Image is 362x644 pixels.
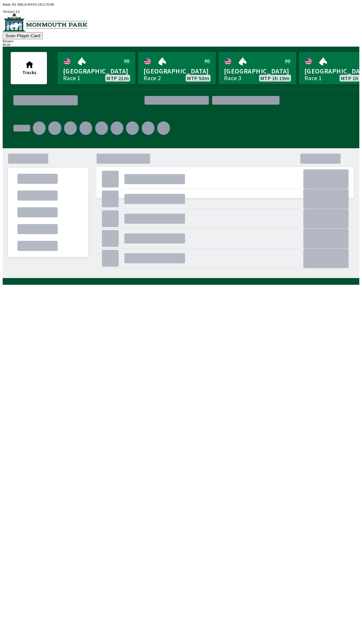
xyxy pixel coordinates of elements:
[102,191,119,207] div: .
[143,67,210,75] span: [GEOGRAPHIC_DATA]
[79,121,92,135] div: .
[13,125,30,131] div: .
[3,32,43,39] button: Scan Player Card
[17,241,58,251] div: .
[224,67,291,75] span: [GEOGRAPHIC_DATA]
[142,121,155,135] div: .
[303,249,349,268] div: .
[8,154,48,164] div: .
[97,205,354,278] div: .
[3,43,359,47] div: $ 0.00
[63,67,130,75] span: [GEOGRAPHIC_DATA]
[304,75,322,81] div: Race 1
[3,13,87,32] img: venue logo
[143,75,161,81] div: Race 2
[17,3,54,6] span: DHU4-WSSY-53G3-TU6E
[102,210,119,227] div: .
[124,233,185,244] div: .
[102,171,119,187] div: .
[303,209,349,228] div: .
[126,121,139,135] div: .
[102,230,119,247] div: .
[124,174,185,184] div: .
[260,75,290,81] span: MTP 1h 19m
[224,75,241,81] div: Race 3
[3,39,359,43] div: Balance
[58,52,135,84] a: [GEOGRAPHIC_DATA]Race 1MTP 21m
[111,121,123,135] div: .
[138,52,216,84] a: [GEOGRAPHIC_DATA]Race 2MTP 50m
[157,121,170,135] div: .
[17,207,58,217] div: .
[124,253,185,263] div: .
[102,250,119,267] div: .
[48,121,61,135] div: .
[107,75,129,81] span: MTP 21m
[3,10,359,13] div: Version 1.4.0
[3,3,359,6] div: Public ID:
[283,98,349,103] div: .
[124,214,185,224] div: .
[187,75,209,81] span: MTP 50m
[11,52,47,84] button: Tracks
[64,121,77,135] div: .
[17,191,58,201] div: .
[63,75,80,81] div: Race 1
[124,194,185,204] div: .
[22,69,37,75] span: Tracks
[17,224,58,234] div: .
[303,229,349,248] div: .
[95,121,108,135] div: .
[303,169,349,189] div: .
[33,121,46,135] div: .
[219,52,296,84] a: [GEOGRAPHIC_DATA]Race 3MTP 1h 19m
[173,119,349,152] div: .
[17,174,58,184] div: .
[303,189,349,209] div: .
